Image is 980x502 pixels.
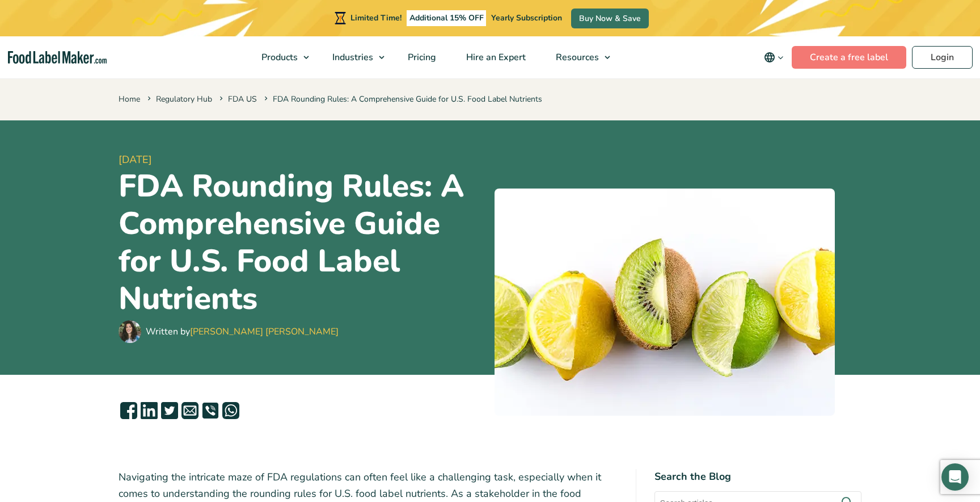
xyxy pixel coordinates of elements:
a: Create a free label [792,46,906,69]
a: Home [119,94,140,104]
a: Industries [318,36,390,78]
span: Resources [552,51,600,64]
a: Hire an Expert [451,36,538,78]
span: [DATE] [119,152,485,168]
a: FDA US [228,94,257,104]
span: Additional 15% OFF [407,10,487,26]
span: Yearly Subscription [491,12,562,23]
a: Regulatory Hub [156,94,212,104]
img: Maria Abi Hanna - Food Label Maker [119,320,141,343]
div: Written by [146,325,339,338]
span: Hire an Expert [463,51,527,64]
a: [PERSON_NAME] [PERSON_NAME] [190,325,339,338]
a: Buy Now & Save [571,9,649,28]
a: Pricing [393,36,449,78]
div: Open Intercom Messenger [941,463,969,491]
h1: FDA Rounding Rules: A Comprehensive Guide for U.S. Food Label Nutrients [119,168,485,317]
h4: Search the Blog [654,469,861,484]
span: Pricing [404,51,437,64]
span: Limited Time! [350,12,402,23]
span: Products [258,51,299,64]
a: Login [912,46,973,69]
span: Industries [329,51,374,64]
a: Resources [541,36,616,78]
a: Products [247,36,315,78]
span: FDA Rounding Rules: A Comprehensive Guide for U.S. Food Label Nutrients [262,94,542,104]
